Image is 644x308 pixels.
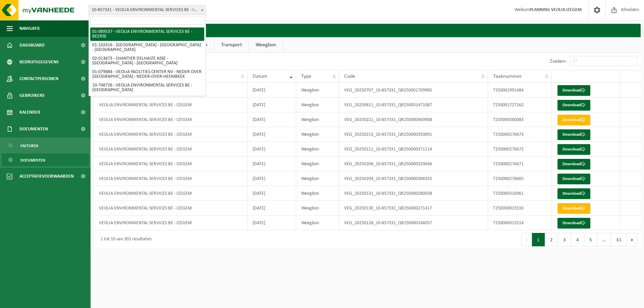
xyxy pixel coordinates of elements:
[253,74,267,79] span: Datum
[19,70,58,87] span: Contactpersonen
[248,112,296,127] td: [DATE]
[557,218,590,229] a: Download
[94,186,248,201] td: VEOLIA ENVIRONMENTAL SERVICES BE - IZEGEM
[296,171,339,186] td: Weegbon
[248,171,296,186] td: [DATE]
[557,203,590,214] a: Download
[584,233,597,246] button: 5
[557,100,590,111] a: Download
[90,27,204,41] li: 01-089537 - VEOLIA ENVIRONMENTAL SERVICES BE - BEERSE
[493,74,522,79] span: Taaknummer
[248,201,296,215] td: [DATE]
[558,233,571,246] button: 3
[94,98,248,112] td: VEOLIA ENVIRONMENTAL SERVICES BE - IZEGEM
[248,186,296,201] td: [DATE]
[19,37,45,54] span: Dashboard
[627,233,637,246] button: Next
[301,74,311,79] span: Type
[89,5,206,15] span: 10-857331 - VEOLIA ENVIRONMENTAL SERVICES BE - IZEGEM
[97,234,152,246] div: 1 tot 10 van 301 resultaten
[557,129,590,140] a: Download
[94,215,248,230] td: VEOLIA ENVIRONMENTAL SERVICES BE - IZEGEM
[19,104,40,121] span: Kalender
[94,157,248,171] td: VEOLIA ENVIRONMENTAL SERVICES BE - IZEGEM
[597,233,611,246] span: …
[488,112,551,127] td: T250000560083
[571,233,584,246] button: 4
[90,54,204,68] li: 02-013673 - CHANTIER DELHAIZE ASSE - [GEOGRAPHIC_DATA] - [GEOGRAPHIC_DATA]
[20,139,38,152] span: Facturen
[19,87,45,104] span: Gebruikers
[248,142,296,157] td: [DATE]
[488,201,551,215] td: T250000015533
[339,112,488,127] td: VEG_20250221_10-857331_QR250000469908
[296,142,339,157] td: Weegbon
[557,144,590,155] a: Download
[2,153,89,166] a: Documenten
[19,121,48,137] span: Documenten
[94,142,248,157] td: VEOLIA ENVIRONMENTAL SERVICES BE - IZEGEM
[296,83,339,98] td: Weegbon
[214,37,249,53] a: Transport
[557,85,590,96] a: Download
[488,215,551,230] td: T250000015514
[611,233,627,246] button: 31
[532,233,545,246] button: 1
[296,112,339,127] td: Weegbon
[521,233,532,246] button: Previous
[488,83,551,98] td: T250001991484
[296,157,339,171] td: Weegbon
[488,171,551,186] td: T250000276665
[339,186,488,201] td: VEG_20250131_10-857331_QR250000280038
[94,127,248,142] td: VEOLIA ENVIRONMENTAL SERVICES BE - IZEGEM
[19,168,74,185] span: Acceptatievoorwaarden
[488,142,551,157] td: T250000276672
[339,142,488,157] td: VEG_20250211_10-857331_QR250000371114
[296,127,339,142] td: Weegbon
[248,83,296,98] td: [DATE]
[94,24,641,37] h2: Documenten
[2,139,89,152] a: Facturen
[248,98,296,112] td: [DATE]
[488,157,551,171] td: T250000276671
[530,7,582,12] strong: PLANNING VEOLIA IZEGEM
[488,186,551,201] td: T250000310061
[19,20,40,37] span: Navigatie
[296,186,339,201] td: Weegbon
[248,215,296,230] td: [DATE]
[557,174,590,184] a: Download
[296,98,339,112] td: Weegbon
[339,157,488,171] td: VEG_20250206_10-857331_QR250000329646
[94,201,248,215] td: VEOLIA ENVIRONMENTAL SERVICES BE - IZEGEM
[339,171,488,186] td: VEG_20250204_10-857331_QR250000306355
[557,159,590,170] a: Download
[90,68,204,81] li: 01-079884 - VEOLIA FACILITIES CENTER NV - NEDER OVER [GEOGRAPHIC_DATA] - NEDER-OVER-HEEMBEEK
[89,5,206,15] span: 10-857331 - VEOLIA ENVIRONMENTAL SERVICES BE - IZEGEM
[545,233,558,246] button: 2
[94,112,248,127] td: VEOLIA ENVIRONMENTAL SERVICES BE - IZEGEM
[557,188,590,199] a: Download
[94,171,248,186] td: VEOLIA ENVIRONMENTAL SERVICES BE - IZEGEM
[488,127,551,142] td: T250000276673
[248,157,296,171] td: [DATE]
[90,41,204,54] li: 01-102416 - [GEOGRAPHIC_DATA] - [GEOGRAPHIC_DATA] - [GEOGRAPHIC_DATA]
[344,74,355,79] span: Code
[249,37,283,53] a: Weegbon
[296,215,339,230] td: Weegbon
[296,201,339,215] td: Weegbon
[488,98,551,112] td: T250001727162
[90,81,204,95] li: 10-748726 - VEOLIA ENVIRONMENTAL SERVICES BE - [GEOGRAPHIC_DATA]
[339,201,488,215] td: VEG_20250130_10-857331_QR250000271417
[20,154,45,167] span: Documenten
[339,215,488,230] td: VEG_20250128_10-857331_QR250000246057
[339,83,488,98] td: VEG_20250707_10-857331_QR250001709985
[557,115,590,125] a: Download
[339,98,488,112] td: VEG_20250611_10-857331_QR250001471087
[248,127,296,142] td: [DATE]
[339,127,488,142] td: VEG_20250213_10-857331_QR250000393891
[19,54,59,70] span: Bedrijfsgegevens
[550,59,567,64] label: Zoeken:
